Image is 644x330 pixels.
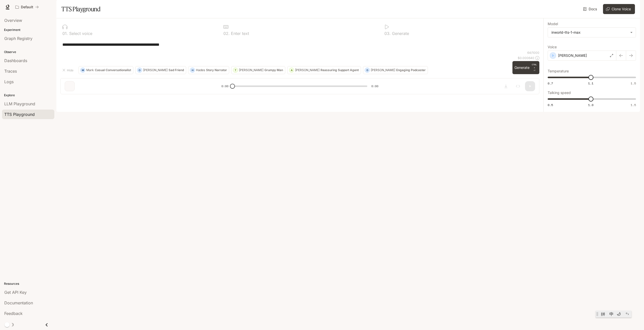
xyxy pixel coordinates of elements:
[295,69,319,72] p: [PERSON_NAME]
[196,69,205,72] p: Hades
[233,66,238,74] div: T
[320,69,359,72] p: Reassuring Support Agent
[548,103,553,107] span: 0.5
[61,4,100,14] h1: TTS Playground
[135,66,186,74] button: O[PERSON_NAME]Sad Friend
[532,63,537,72] p: ⏎
[86,69,94,72] p: Mark
[68,31,92,35] p: Select voice
[365,66,370,74] div: D
[78,66,133,74] button: MMarkCasual Conversationalist
[188,66,229,74] button: HHadesStory Narrator
[582,4,599,14] a: Docs
[548,91,571,95] p: Talking speed
[137,66,142,74] div: O
[548,45,557,49] p: Voice
[287,66,361,74] button: A[PERSON_NAME]Reassuring Support Agent
[396,69,426,72] p: Engaging Podcaster
[363,66,428,74] button: D[PERSON_NAME]Engaging Podcaster
[603,4,635,14] button: Clone Voice
[231,66,285,74] button: T[PERSON_NAME]Grumpy Man
[548,69,569,73] p: Temperature
[588,103,593,107] span: 1.0
[512,61,539,74] button: GenerateCTRL +⏎
[289,66,294,74] div: A
[548,81,553,85] span: 0.7
[264,69,283,72] p: Grumpy Man
[80,66,85,74] div: M
[206,69,227,72] p: Story Narrator
[391,31,409,35] p: Generate
[532,63,537,69] p: CTRL +
[62,31,68,35] p: 0 1 .
[95,69,131,72] p: Casual Conversationalist
[518,56,534,60] p: $ 0.000640
[190,66,195,74] div: H
[239,69,263,72] p: [PERSON_NAME]
[548,28,636,37] div: inworld-tts-1-max
[371,69,395,72] p: [PERSON_NAME]
[223,31,230,35] p: 0 2 .
[384,31,391,35] p: 0 3 .
[631,81,636,85] span: 1.5
[548,22,558,26] p: Model
[631,103,636,107] span: 1.5
[169,69,184,72] p: Sad Friend
[588,81,593,85] span: 1.1
[527,51,539,55] p: 64 / 1000
[60,66,76,74] button: Hide
[13,2,41,12] button: All workspaces
[558,53,587,58] p: [PERSON_NAME]
[230,31,249,35] p: Enter text
[551,30,628,35] div: inworld-tts-1-max
[21,5,33,9] p: Default
[143,69,168,72] p: [PERSON_NAME]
